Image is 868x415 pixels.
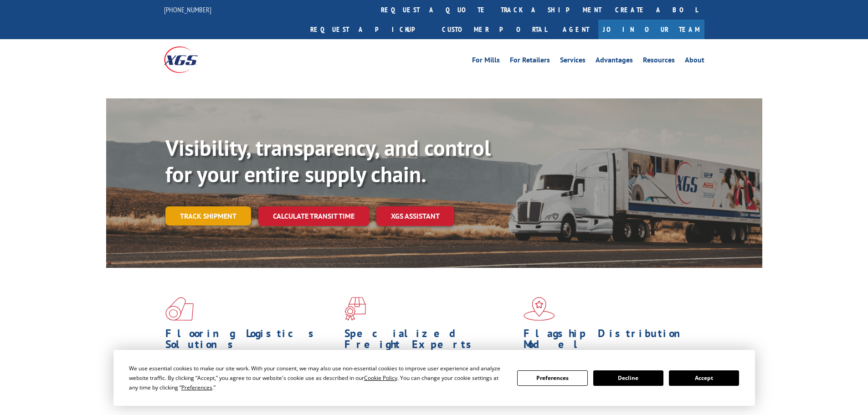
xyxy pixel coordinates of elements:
[472,56,500,67] a: For Mills
[165,133,491,188] b: Visibility, transparency, and control for your entire supply chain.
[510,56,550,67] a: For Retailers
[554,20,598,39] a: Agent
[435,20,554,39] a: Customer Portal
[165,206,251,225] a: Track shipment
[524,328,696,354] h1: Flagship Distribution Model
[164,5,211,14] a: [PHONE_NUMBER]
[344,328,517,354] h1: Specialized Freight Experts
[344,297,366,321] img: xgs-icon-focused-on-flooring-red
[598,20,704,39] a: Join Our Team
[685,56,704,67] a: About
[643,56,675,67] a: Resources
[181,384,212,391] span: Preferences
[517,370,587,386] button: Preferences
[129,364,506,392] div: We use essential cookies to make our site work. With your consent, we may also use non-essential ...
[258,206,369,226] a: Calculate transit time
[364,374,397,382] span: Cookie Policy
[113,350,755,406] div: Cookie Consent Prompt
[669,370,739,386] button: Accept
[376,206,454,226] a: XGS ASSISTANT
[165,297,194,321] img: xgs-icon-total-supply-chain-intelligence-red
[596,56,633,67] a: Advantages
[165,328,338,354] h1: Flooring Logistics Solutions
[560,56,586,67] a: Services
[303,20,435,39] a: Request a pickup
[593,370,663,386] button: Decline
[524,297,555,321] img: xgs-icon-flagship-distribution-model-red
